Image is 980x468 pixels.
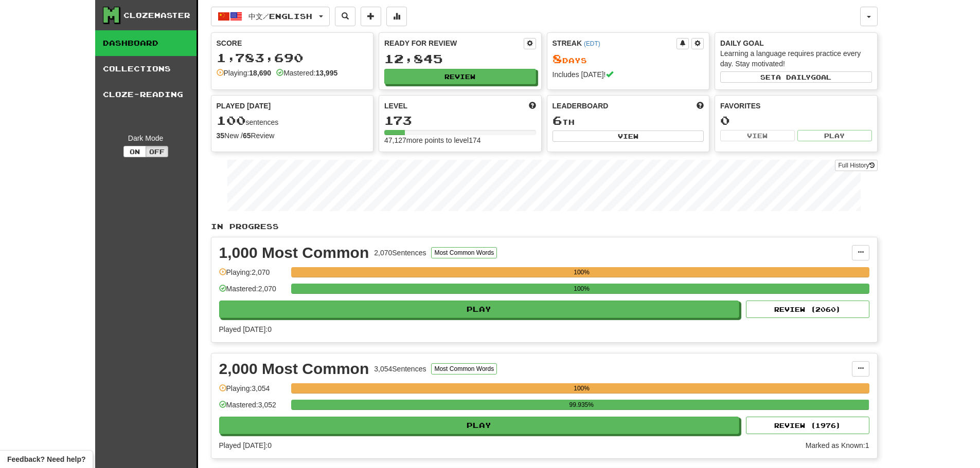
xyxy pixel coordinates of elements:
[553,52,704,66] div: Day s
[217,38,368,48] div: Score
[103,133,189,143] div: Dark Mode
[95,82,197,107] a: Cloze-Reading
[384,38,524,48] div: Ready for Review
[553,114,704,127] div: th
[384,114,536,127] div: 173
[697,101,704,111] span: This week in points, UTC
[248,12,312,21] span: 中文 / English
[7,454,85,464] span: Open feedback widget
[553,113,562,127] span: 6
[361,7,381,26] button: Add sentence to collection
[146,146,168,157] button: Off
[217,101,271,111] span: Played [DATE]
[374,248,426,258] div: 2,070 Sentences
[217,51,368,64] div: 1,783,690
[217,113,246,127] span: 100
[243,132,251,140] strong: 65
[211,7,330,26] button: 中文/English
[720,114,872,127] div: 0
[219,267,286,284] div: Playing: 2,070
[835,160,877,171] a: Full History
[315,69,337,77] strong: 13,995
[219,301,740,318] button: Play
[529,101,536,111] span: Score more points to level up
[776,73,811,81] span: a daily
[219,245,369,260] div: 1,000 Most Common
[553,51,562,66] span: 8
[217,130,368,141] div: New / Review
[746,301,869,318] button: Review (2060)
[384,135,536,145] div: 47,127 more points to level 174
[553,38,677,48] div: Streak
[217,132,225,140] strong: 35
[219,441,272,450] span: Played [DATE]: 0
[431,247,497,258] button: Most Common Words
[431,363,497,375] button: Most Common Words
[384,101,407,111] span: Level
[219,383,286,400] div: Playing: 3,054
[720,101,872,111] div: Favorites
[294,400,869,410] div: 99.935%
[95,30,197,56] a: Dashboard
[806,440,869,451] div: Marked as Known: 1
[219,284,286,301] div: Mastered: 2,070
[720,38,872,48] div: Daily Goal
[294,284,869,294] div: 100%
[219,400,286,417] div: Mastered: 3,052
[374,364,426,374] div: 3,054 Sentences
[797,130,872,141] button: Play
[384,69,536,84] button: Review
[217,68,272,78] div: Playing:
[249,69,271,77] strong: 18,690
[219,325,272,333] span: Played [DATE]: 0
[217,114,368,127] div: sentences
[384,52,536,65] div: 12,845
[294,383,869,394] div: 100%
[123,146,146,157] button: On
[123,10,190,21] div: Clozemaster
[553,69,704,80] div: Includes [DATE]!
[211,221,878,232] p: In Progress
[276,68,337,78] div: Mastered:
[294,267,869,277] div: 100%
[720,130,795,141] button: View
[746,417,869,434] button: Review (1976)
[219,361,369,377] div: 2,000 Most Common
[386,7,407,26] button: More stats
[553,101,609,111] span: Leaderboard
[95,56,197,82] a: Collections
[720,48,872,69] div: Learning a language requires practice every day. Stay motivated!
[584,40,600,47] a: (EDT)
[553,130,704,142] button: View
[335,7,355,26] button: Search sentences
[720,71,872,83] button: Seta dailygoal
[219,417,740,434] button: Play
